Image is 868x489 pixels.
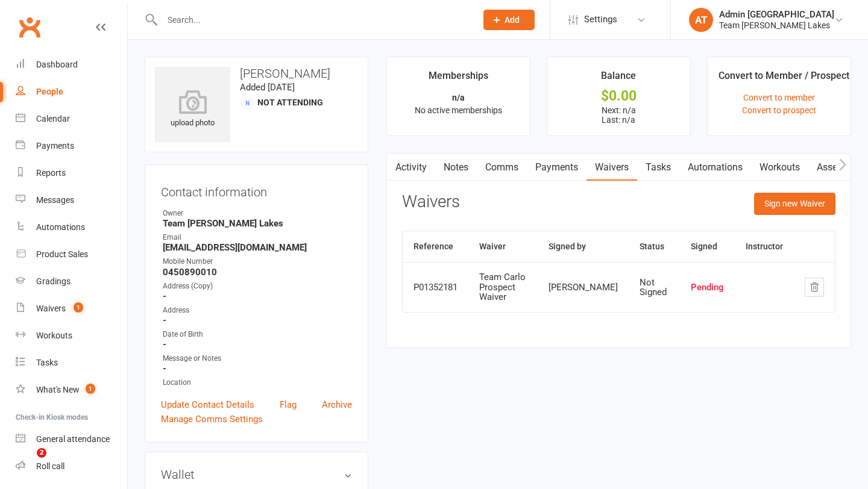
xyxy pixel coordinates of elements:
[36,60,78,69] div: Dashboard
[691,282,724,293] div: Pending
[36,195,74,205] div: Messages
[601,68,636,90] div: Balance
[679,154,751,181] a: Automations
[16,453,127,480] a: Roll call
[483,10,535,30] button: Add
[468,231,538,262] th: Waiver
[36,141,74,151] div: Payments
[163,232,352,243] div: Email
[155,90,230,129] div: upload photo
[163,363,352,374] strong: -
[452,93,465,102] strong: n/a
[161,181,352,199] h3: Contact information
[14,12,45,42] a: Clubworx
[36,304,66,313] div: Waivers
[163,291,352,302] strong: -
[163,377,352,388] div: Location
[403,231,468,262] th: Reference
[163,281,352,292] div: Address (Copy)
[719,20,834,31] div: Team [PERSON_NAME] Lakes
[16,268,127,295] a: Gradings
[74,302,83,313] span: 1
[161,468,352,481] h3: Wallet
[402,193,460,211] h3: Waivers
[637,154,679,181] a: Tasks
[587,154,637,181] a: Waivers
[754,193,835,214] button: Sign new Waiver
[505,15,520,25] span: Add
[16,160,127,187] a: Reports
[163,267,352,278] strong: 0450890010
[16,51,127,78] a: Dashboard
[735,231,794,262] th: Instructor
[640,278,669,297] div: Not Signed
[16,214,127,241] a: Automations
[12,448,41,477] iframe: Intercom live chat
[751,154,808,181] a: Workouts
[280,397,297,412] a: Flag
[163,353,352,364] div: Message or Notes
[36,249,88,259] div: Product Sales
[322,397,352,412] a: Archive
[163,329,352,340] div: Date of Birth
[161,397,254,412] a: Update Contact Details
[155,67,358,80] h3: [PERSON_NAME]
[16,105,127,132] a: Calendar
[36,358,58,367] div: Tasks
[16,132,127,160] a: Payments
[36,114,70,123] div: Calendar
[549,282,618,293] div: [PERSON_NAME]
[86,384,95,394] span: 1
[16,376,127,403] a: What's New1
[719,9,834,20] div: Admin [GEOGRAPHIC_DATA]
[163,208,352,219] div: Owner
[16,426,127,453] a: General attendance kiosk mode
[584,6,617,33] span: Settings
[527,154,587,181] a: Payments
[387,154,435,181] a: Activity
[163,305,352,316] div: Address
[538,231,629,262] th: Signed by
[36,222,85,232] div: Automations
[257,98,323,107] span: Not Attending
[680,231,735,262] th: Signed
[477,154,527,181] a: Comms
[159,11,468,28] input: Search...
[163,315,352,326] strong: -
[414,282,458,293] div: P01352181
[36,461,64,471] div: Roll call
[37,448,46,458] span: 2
[16,349,127,376] a: Tasks
[16,78,127,105] a: People
[16,187,127,214] a: Messages
[742,105,816,115] a: Convert to prospect
[36,385,80,394] div: What's New
[36,168,66,178] div: Reports
[629,231,680,262] th: Status
[36,434,110,444] div: General attendance
[36,87,63,96] div: People
[435,154,477,181] a: Notes
[16,322,127,349] a: Workouts
[163,339,352,350] strong: -
[163,242,352,253] strong: [EMAIL_ADDRESS][DOMAIN_NAME]
[479,272,527,302] div: Team Carlo Prospect Waiver
[558,105,679,125] p: Next: n/a Last: n/a
[161,412,263,426] a: Manage Comms Settings
[240,82,295,93] time: Added [DATE]
[163,218,352,229] strong: Team [PERSON_NAME] Lakes
[743,93,815,102] a: Convert to member
[36,276,71,286] div: Gradings
[429,68,488,90] div: Memberships
[16,295,127,322] a: Waivers 1
[558,90,679,102] div: $0.00
[163,256,352,267] div: Mobile Number
[16,241,127,268] a: Product Sales
[719,68,849,90] div: Convert to Member / Prospect
[36,331,72,340] div: Workouts
[415,105,502,115] span: No active memberships
[689,8,713,32] div: AT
